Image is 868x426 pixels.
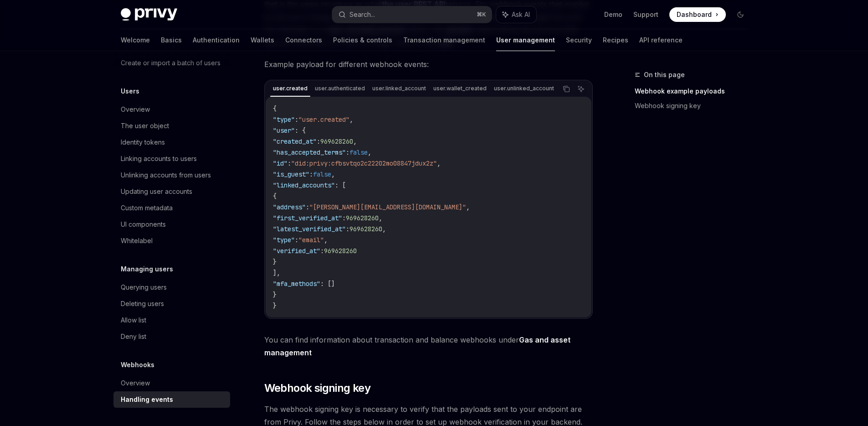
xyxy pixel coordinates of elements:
span: 969628260 [324,247,357,255]
span: } [273,291,277,299]
div: Custom metadata [121,203,173,213]
a: Support [633,10,658,19]
div: Overview [121,104,150,115]
div: Search... [349,9,375,20]
span: } [273,301,277,310]
span: "has_accepted_terms" [273,148,346,156]
span: 969628260 [346,214,379,222]
a: Handling events [113,391,230,408]
span: : [309,170,313,178]
span: "verified_at" [273,247,320,255]
a: Overview [113,101,230,118]
div: Querying users [121,282,167,293]
span: 969628260 [349,225,382,233]
span: Dashboard [677,10,712,19]
a: Whitelabel [113,233,230,249]
div: Handling events [121,394,173,405]
a: Identity tokens [113,134,230,151]
span: "created_at" [273,137,317,145]
span: Ask AI [512,10,530,19]
a: Demo [604,10,622,19]
a: Webhook signing key [635,99,755,113]
span: 969628260 [320,137,353,145]
button: Ask AI [575,83,587,95]
span: , [437,159,441,167]
span: "first_verified_at" [273,214,342,222]
a: Welcome [121,29,150,51]
span: ], [273,269,280,277]
span: Example payload for different webhook events: [264,58,593,71]
button: Toggle dark mode [733,7,748,22]
span: Webhook signing key [264,381,371,395]
button: Copy the contents from the code block [560,83,572,95]
a: Transaction management [403,29,485,51]
span: "address" [273,203,306,211]
span: You can find information about transaction and balance webhooks under [264,333,593,359]
a: Basics [161,29,182,51]
span: : [346,148,349,156]
a: Dashboard [669,7,726,22]
a: Deleting users [113,296,230,312]
a: Connectors [285,29,322,51]
div: Overview [121,378,150,389]
a: Updating user accounts [113,183,230,200]
span: "linked_accounts" [273,181,335,189]
span: : [342,214,346,222]
div: UI components [121,219,166,230]
div: Linking accounts to users [121,153,197,164]
span: : [346,225,349,233]
span: } [273,258,277,266]
h5: Webhooks [121,359,154,370]
div: Updating user accounts [121,186,192,197]
a: Deny list [113,328,230,345]
button: Search...⌘K [332,6,492,23]
span: "mfa_methods" [273,280,320,288]
div: The user object [121,120,169,131]
span: "id" [273,159,288,167]
div: Unlinking accounts from users [121,170,211,181]
div: Whitelabel [121,235,153,246]
div: user.linked_account [370,83,429,94]
div: Identity tokens [121,137,165,148]
span: "latest_verified_at" [273,225,346,233]
a: Wallets [251,29,274,51]
a: Policies & controls [333,29,392,51]
span: "type" [273,115,295,124]
span: "did:privy:cfbsvtqo2c22202mo08847jdux2z" [291,159,437,167]
span: { [273,192,277,200]
span: "is_guest" [273,170,309,178]
h5: Managing users [121,264,173,275]
div: user.authenticated [312,83,368,94]
span: : [295,115,298,124]
span: "user.created" [298,115,349,124]
span: "user" [273,126,295,135]
span: : { [295,126,306,135]
span: , [331,170,335,178]
a: Allow list [113,312,230,328]
span: , [466,203,470,211]
a: Linking accounts to users [113,151,230,167]
img: dark logo [121,8,177,21]
span: : [317,137,320,145]
span: "[PERSON_NAME][EMAIL_ADDRESS][DOMAIN_NAME]" [309,203,466,211]
span: , [324,236,328,244]
span: false [313,170,331,178]
a: Security [566,29,592,51]
span: { [273,104,277,113]
a: Unlinking accounts from users [113,167,230,183]
button: Ask AI [496,6,536,23]
span: ⌘ K [477,11,486,18]
span: : [306,203,309,211]
a: UI components [113,216,230,233]
span: , [349,115,353,124]
div: Allow list [121,315,146,326]
a: Querying users [113,279,230,296]
a: Authentication [193,29,240,51]
a: Overview [113,375,230,391]
span: : [] [320,280,335,288]
span: : [320,247,324,255]
span: false [349,148,368,156]
a: User management [496,29,555,51]
span: , [353,137,357,145]
span: , [379,214,382,222]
